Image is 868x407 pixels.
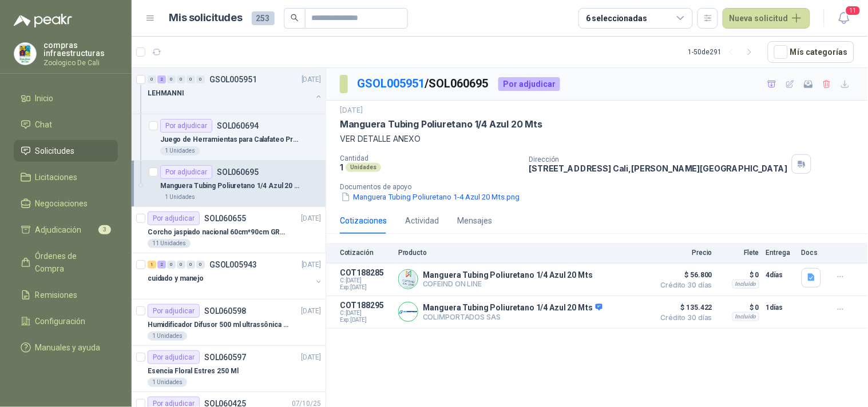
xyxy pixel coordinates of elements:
span: Negociaciones [35,197,88,210]
a: GSOL005951 [357,77,425,90]
p: Docs [802,249,825,257]
p: VER DETALLE ANEXO [340,133,854,145]
span: 11 [845,5,861,16]
div: Por adjudicar [148,304,200,318]
a: 1 2 0 0 0 0 GSOL005943[DATE] cuidado y manejo [148,258,323,294]
button: Mís categorías [768,41,854,63]
div: 0 [148,75,156,83]
p: Producto [398,249,648,257]
span: Manuales y ayuda [35,341,101,354]
a: Por adjudicarSOL060694Juego de Herramientas para Calafateo Profesional1 Unidades [132,114,326,161]
a: Solicitudes [14,140,118,162]
p: Juego de Herramientas para Calafateo Profesional [160,134,303,145]
a: Órdenes de Compra [14,245,118,280]
div: 0 [187,75,195,83]
a: Remisiones [14,284,118,306]
p: Corcho jaspiado nacional 60cm*90cm GROSOR 8MM [148,227,290,238]
div: 0 [196,261,205,269]
span: 253 [252,11,275,25]
a: Por adjudicarSOL060655[DATE] Corcho jaspiado nacional 60cm*90cm GROSOR 8MM11 Unidades [132,207,326,253]
p: GSOL005951 [209,75,257,83]
div: 0 [177,261,185,269]
p: Zoologico De Cali [43,59,118,66]
span: $ 135.422 [655,301,712,314]
p: SOL060694 [217,122,259,130]
a: Chat [14,114,118,135]
h1: Mis solicitudes [169,10,243,26]
img: Logo peakr [14,14,72,27]
p: [DATE] [302,306,321,317]
a: Negociaciones [14,193,118,214]
a: Por adjudicarSOL060695Manguera Tubing Poliuretano 1/4 Azul 20 Mts1 Unidades [132,161,326,207]
span: Remisiones [35,289,78,301]
span: C: [DATE] [340,277,391,284]
p: 1 días [766,301,795,314]
p: COT188285 [340,268,391,277]
p: Dirección [529,155,788,163]
span: Inicio [35,92,54,105]
div: 2 [157,261,166,269]
div: Cotizaciones [340,214,387,227]
p: COLIMPORTADOS SAS [423,313,603,321]
div: Por adjudicar [160,165,212,179]
div: Por adjudicar [498,77,560,91]
span: Chat [35,118,53,131]
p: 4 días [766,268,795,282]
p: Documentos de apoyo [340,183,863,191]
p: 1 [340,162,343,172]
a: Configuración [14,310,118,332]
p: Entrega [766,249,795,257]
p: SOL060695 [217,168,259,176]
span: search [291,14,299,22]
p: Manguera Tubing Poliuretano 1/4 Azul 20 Mts [423,303,603,313]
span: Crédito 30 días [655,282,712,289]
p: $ 0 [719,301,759,314]
a: Licitaciones [14,166,118,188]
div: 1 - 50 de 291 [688,43,759,61]
div: 6 seleccionadas [586,12,647,25]
p: SOL060598 [204,307,246,315]
span: Adjudicación [35,224,82,236]
p: [DATE] [302,260,321,270]
p: Esencia Floral Estres 250 Ml [148,366,239,377]
div: 0 [196,75,205,83]
p: [DATE] [302,74,321,85]
button: 11 [834,8,854,29]
a: Inicio [14,87,118,109]
div: Por adjudicar [148,350,200,364]
div: Unidades [346,163,381,172]
img: Company Logo [399,270,418,289]
span: Licitaciones [35,171,78,183]
a: Por adjudicarSOL060597[DATE] Esencia Floral Estres 250 Ml1 Unidades [132,346,326,392]
a: Manuales y ayuda [14,337,118,358]
a: Adjudicación3 [14,219,118,241]
p: $ 0 [719,268,759,282]
div: 0 [187,261,195,269]
p: COFEIND ON LINE [423,280,593,288]
p: SOL060597 [204,353,246,361]
p: [STREET_ADDRESS] Cali , [PERSON_NAME][GEOGRAPHIC_DATA] [529,163,788,173]
span: $ 56.800 [655,268,712,282]
span: Exp: [DATE] [340,284,391,291]
span: Exp: [DATE] [340,317,391,324]
p: Humidificador Difusor 500 ml ultrassônica Residencial Ultrassônico 500ml con voltaje de blanco [148,320,290,330]
div: Mensajes [457,214,492,227]
a: 0 2 0 0 0 0 GSOL005951[DATE] LEHMANNI [148,73,323,109]
span: Configuración [35,315,86,328]
p: [DATE] [340,105,363,116]
p: LEHMANNI [148,88,184,99]
p: cuidado y manejo [148,273,204,284]
p: / SOL060695 [357,75,489,93]
div: 1 Unidades [160,193,200,202]
div: Incluido [732,312,759,321]
img: Company Logo [399,302,418,321]
p: GSOL005943 [209,261,257,269]
button: Manguera Tubing Poliuretano 1-4 Azul 20 Mts.png [340,191,521,203]
div: 11 Unidades [148,239,191,248]
div: 1 [148,261,156,269]
span: C: [DATE] [340,310,391,317]
span: 3 [98,225,111,234]
span: Órdenes de Compra [35,250,107,275]
p: Precio [655,249,712,257]
p: COT188295 [340,301,391,310]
